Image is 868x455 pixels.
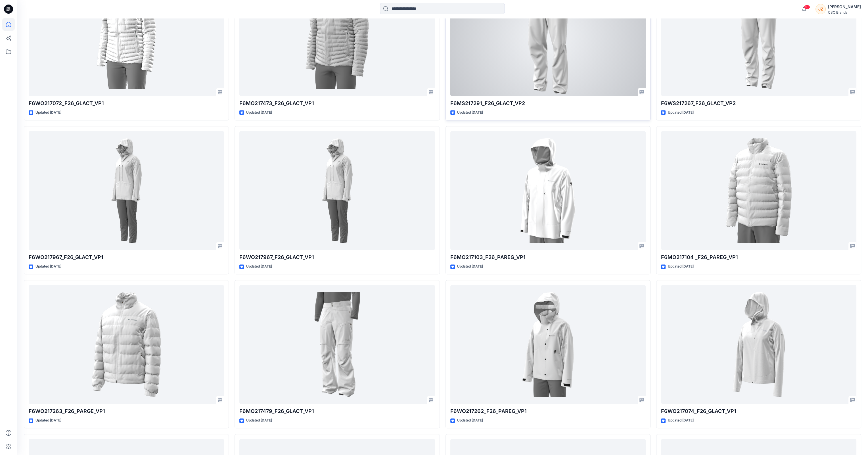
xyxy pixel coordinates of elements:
[450,285,646,404] a: F6WO217262_F26_PAREG_VP1
[239,131,435,250] a: F6WO217967_F26_GLACT_VP1
[661,131,856,250] a: F6MO217104 _F26_PAREG_VP1
[828,10,861,14] div: CSC Brands
[35,418,61,423] p: Updated [DATE]
[457,418,483,423] p: Updated [DATE]
[29,253,224,261] p: F6WO217967_F26_GLACT_VP1
[239,285,435,404] a: F6MO217479_F26_GLACT_VP1
[668,264,694,270] p: Updated [DATE]
[35,264,61,270] p: Updated [DATE]
[35,110,61,116] p: Updated [DATE]
[450,253,646,261] p: F6MO217103_F26_PAREG_VP1
[246,264,272,270] p: Updated [DATE]
[29,407,224,415] p: F6WO217263_F26_PARGE_VP1
[29,99,224,107] p: F6WO217072_F26_GLACT_VP1
[457,110,483,116] p: Updated [DATE]
[239,407,435,415] p: F6MO217479_F26_GLACT_VP1
[661,285,856,404] a: F6WO217074_F26_GLACT_VP1
[239,253,435,261] p: F6WO217967_F26_GLACT_VP1
[239,99,435,107] p: F6MO217473_F26_GLACT_VP1
[661,407,856,415] p: F6WO217074_F26_GLACT_VP1
[815,4,826,14] div: JZ
[804,5,810,9] span: 10
[450,407,646,415] p: F6WO217262_F26_PAREG_VP1
[668,110,694,116] p: Updated [DATE]
[457,264,483,270] p: Updated [DATE]
[828,3,861,10] div: [PERSON_NAME]
[246,418,272,423] p: Updated [DATE]
[29,131,224,250] a: F6WO217967_F26_GLACT_VP1
[29,285,224,404] a: F6WO217263_F26_PARGE_VP1
[668,418,694,423] p: Updated [DATE]
[450,99,646,107] p: F6MS217291_F26_GLACT_VP2
[246,110,272,116] p: Updated [DATE]
[661,253,856,261] p: F6MO217104 _F26_PAREG_VP1
[450,131,646,250] a: F6MO217103_F26_PAREG_VP1
[661,99,856,107] p: F6WS217267_F26_GLACT_VP2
